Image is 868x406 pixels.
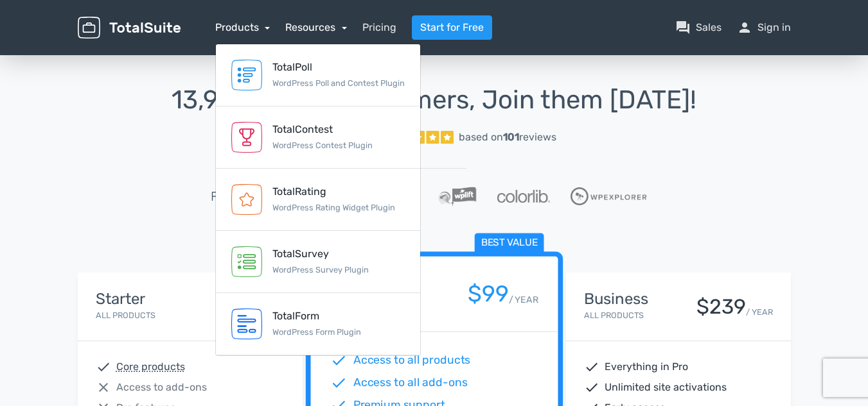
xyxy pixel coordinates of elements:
[412,15,492,40] a: Start for Free
[438,187,476,206] img: WPLift
[474,233,544,253] span: Best value
[231,60,262,90] img: TotalPoll
[116,380,207,395] span: Access to add-ons
[467,282,508,307] div: $99
[605,359,688,375] span: Everything in Pro
[216,44,420,106] a: TotalPoll WordPress Poll and Contest Plugin
[737,20,752,35] span: person
[272,203,395,212] small: WordPress Rating Widget Plugin
[216,106,420,169] a: TotalContest WordPress Contest Plugin
[78,124,791,150] a: Excellent 5/5 based on101reviews
[272,184,395,199] div: TotalRating
[459,130,556,145] div: based on reviews
[78,17,181,39] img: TotalSuite for WordPress
[216,293,420,355] a: TotalForm WordPress Form Plugin
[272,309,361,324] div: TotalForm
[584,380,599,395] span: check
[78,86,791,114] h1: 13,945 Happy Customers, Join them [DATE]!
[231,246,262,277] img: TotalSurvey
[353,375,467,391] span: Access to all add-ons
[211,189,277,203] h5: Featured in
[353,352,470,369] span: Access to all products
[737,20,791,35] a: personSign in
[362,20,396,35] a: Pricing
[272,122,373,137] div: TotalContest
[503,131,519,143] strong: 101
[96,310,155,320] small: All Products
[272,60,405,75] div: TotalPoll
[96,380,111,395] span: close
[272,327,361,337] small: WordPress Form Plugin
[231,309,262,339] img: TotalForm
[96,359,111,375] span: check
[215,21,270,33] a: Products
[605,380,727,395] span: Unlimited site activations
[584,310,644,320] small: All Products
[216,231,420,293] a: TotalSurvey WordPress Survey Plugin
[116,359,185,375] abbr: Core products
[216,169,420,231] a: TotalRating WordPress Rating Widget Plugin
[272,265,369,275] small: WordPress Survey Plugin
[285,21,347,33] a: Resources
[497,190,550,203] img: Colorlib
[231,184,262,215] img: TotalRating
[330,352,347,369] span: check
[330,375,347,391] span: check
[272,246,369,262] div: TotalSurvey
[696,296,746,318] div: $239
[96,291,155,307] h4: Starter
[231,122,262,153] img: TotalContest
[272,78,405,88] small: WordPress Poll and Contest Plugin
[508,293,538,307] small: / YEAR
[675,20,722,35] a: question_answerSales
[584,291,648,307] h4: Business
[746,306,773,318] small: / YEAR
[675,20,691,35] span: question_answer
[584,359,599,375] span: check
[571,187,647,205] img: WPExplorer
[272,140,373,150] small: WordPress Contest Plugin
